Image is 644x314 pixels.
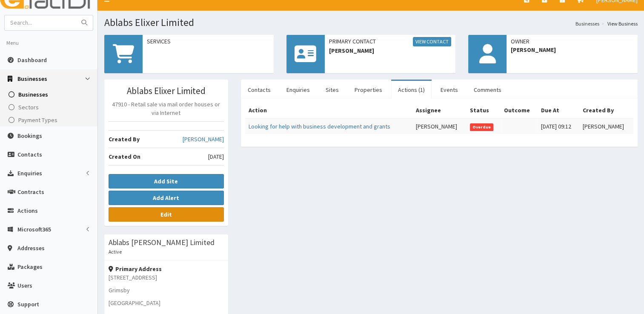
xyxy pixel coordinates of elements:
span: Addresses [17,244,45,252]
span: Owner [511,37,633,46]
span: [PERSON_NAME] [329,46,452,55]
a: Payment Types [2,114,97,126]
a: Edit [109,207,224,222]
small: Active [109,248,122,255]
h3: Ablabs [PERSON_NAME] Limited [109,239,215,246]
b: Edit [160,211,172,218]
span: Dashboard [17,56,47,64]
input: Search... [5,15,76,30]
th: Action [245,103,412,118]
a: Looking for help with business development and grants [249,123,390,130]
p: Grimsby [109,286,224,294]
th: Assignee [412,103,467,118]
a: Comments [467,81,508,99]
button: Add Alert [109,191,224,205]
span: Bookings [17,132,42,140]
span: Sectors [18,103,39,111]
b: Created On [109,153,140,160]
span: Support [17,300,39,308]
a: View Contact [413,37,451,46]
span: Services [147,37,269,46]
th: Outcome [501,103,538,118]
a: Actions (1) [391,81,432,99]
span: Actions [17,207,38,214]
b: Created By [109,135,140,143]
a: [PERSON_NAME] [183,135,224,143]
span: Businesses [17,75,47,83]
p: [STREET_ADDRESS] [109,273,224,282]
li: View Business [599,20,638,27]
span: [PERSON_NAME] [511,46,633,54]
a: Businesses [2,88,97,101]
td: [DATE] 09:12 [538,118,579,134]
span: Packages [17,263,43,271]
span: Businesses [18,91,48,98]
h3: Ablabs Elixer Limited [109,86,224,96]
td: [PERSON_NAME] [579,118,633,134]
th: Due At [538,103,579,118]
b: Add Site [154,177,178,185]
p: 47910 - Retail sale via mail order houses or via Internet [109,100,224,117]
th: Status [467,103,501,118]
h1: Ablabs Elixer Limited [104,17,638,28]
span: [DATE] [208,152,224,161]
span: Payment Types [18,116,57,124]
a: Contacts [241,81,278,99]
a: Properties [348,81,389,99]
a: Events [434,81,465,99]
span: Contacts [17,151,42,158]
span: Primary Contact [329,37,452,46]
a: Enquiries [280,81,317,99]
strong: Primary Address [109,265,162,273]
span: Users [17,282,32,289]
span: Contracts [17,188,44,196]
a: Businesses [575,20,599,27]
span: Overdue [470,123,494,131]
b: Add Alert [153,194,179,202]
a: Sectors [2,101,97,114]
p: [GEOGRAPHIC_DATA] [109,299,224,307]
td: [PERSON_NAME] [412,118,467,134]
a: Sites [319,81,346,99]
th: Created By [579,103,633,118]
span: Microsoft365 [17,226,51,233]
span: Enquiries [17,169,42,177]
